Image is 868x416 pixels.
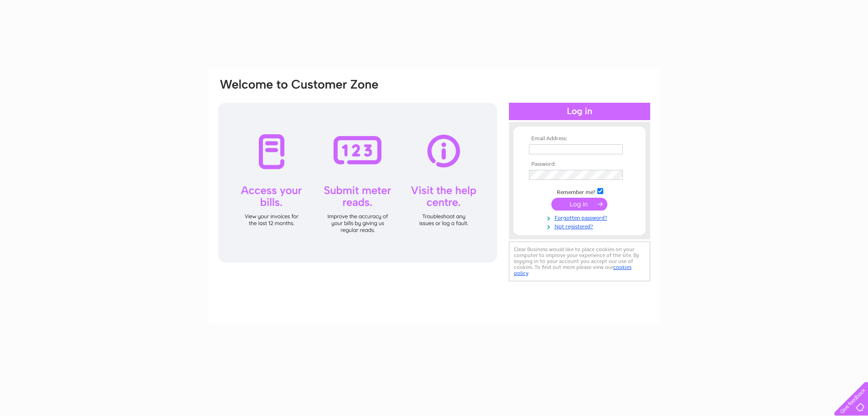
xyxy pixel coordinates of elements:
div: Clear Business would like to place cookies on your computer to improve your experience of the sit... [509,242,650,281]
a: cookies policy [514,264,632,276]
a: Not registered? [529,221,632,230]
td: Remember me? [527,187,632,196]
input: Submit [551,198,607,211]
th: Password: [527,161,632,168]
a: Forgotten password? [529,213,632,221]
th: Email Address: [527,136,632,142]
